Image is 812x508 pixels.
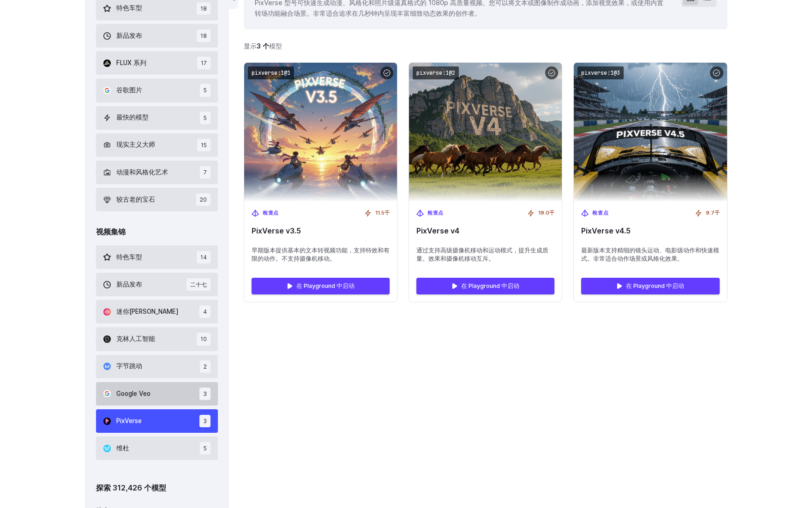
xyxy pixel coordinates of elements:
[116,253,142,261] font: 特色车型
[577,66,624,80] code: pixverse:1@3
[96,161,218,184] button: 动漫和风格化艺术 7
[116,4,142,12] font: 特色车型
[204,445,207,452] font: 5
[204,114,207,121] font: 5
[203,390,207,397] font: 3
[416,226,459,235] font: PixVerse v4
[116,196,155,203] font: 较古老的宝石
[581,278,719,294] a: 在 Playground 中启动
[96,78,218,102] button: 谷歌图片 5
[96,273,218,296] button: 新品发布 二十七
[252,247,390,262] font: 早期版本提供基本的文本转视频功能，支持特效和有限的动作。不支持摄像机移动。
[200,335,207,342] font: 10
[96,227,126,236] font: 视频集锦
[244,63,397,202] img: PixVerse v3.5
[96,327,218,351] button: 克林人工智能 10
[116,308,179,315] font: 迷你[PERSON_NAME]
[96,245,218,269] button: 特色车型 14
[200,196,207,203] font: 20
[200,254,207,261] font: 14
[538,209,554,216] font: 19.0千
[96,409,218,433] button: PixVerse 3
[116,32,142,39] font: 新品发布
[96,436,218,460] button: 维杜 5
[427,209,444,216] font: 检查点
[201,60,207,66] font: 17
[200,5,207,12] font: 18
[116,390,150,397] font: Google Veo
[203,418,207,424] font: 3
[204,363,207,370] font: 2
[96,300,218,323] button: 迷你[PERSON_NAME] 4
[190,281,207,288] font: 二十七
[116,281,142,288] font: 新品发布
[96,483,166,492] font: 探索 312,426 个模型
[416,278,554,294] a: 在 Playground 中启动
[201,142,207,149] font: 15
[581,247,719,262] font: 最新版本支持精细的镜头运动、电影级动作和快速模式。非常适合动作场景或风格化效果。
[626,282,684,289] font: 在 Playground 中启动
[96,188,218,211] button: 较古老的宝石 20
[116,417,142,424] font: PixVerse
[296,282,355,289] font: 在 Playground 中启动
[244,42,257,50] font: 显示
[257,42,269,50] font: 3 个
[116,86,142,94] font: 谷歌图片
[96,382,218,406] button: Google Veo 3
[200,32,207,39] font: 18
[581,226,631,235] font: PixVerse v4.5
[574,63,727,202] img: PixVerse v4.5
[413,66,459,80] code: pixverse:1@2
[375,209,390,216] font: 11.5千
[204,87,207,94] font: 5
[116,141,155,148] font: 现实主义大师
[96,106,218,130] button: 最快的模型 5
[269,42,282,50] font: 模型
[116,168,168,176] font: 动漫和风格化艺术
[116,444,129,452] font: 维杜
[252,278,390,294] a: 在 Playground 中启动
[592,209,608,216] font: 检查点
[461,282,519,289] font: 在 Playground 中启动
[96,51,218,75] button: FLUX 系列 17
[248,66,294,80] code: pixverse:1@1
[116,362,142,370] font: 字节跳动
[252,226,301,235] font: PixVerse v3.5
[96,133,218,157] button: 现实主义大师 15
[96,355,218,378] button: 字节跳动 2
[204,169,207,176] font: 7
[116,114,149,121] font: 最快的模型
[116,59,146,66] font: FLUX 系列
[116,335,155,342] font: 克林人工智能
[263,209,279,216] font: 检查点
[409,63,562,202] img: PixVerse v4
[96,24,218,48] button: 新品发布 18
[203,308,207,315] font: 4
[416,247,548,262] font: 通过支持高级摄像机移动和运动模式，提升生成质量。效果和摄像机移动互斥。
[706,209,720,216] font: 9.7千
